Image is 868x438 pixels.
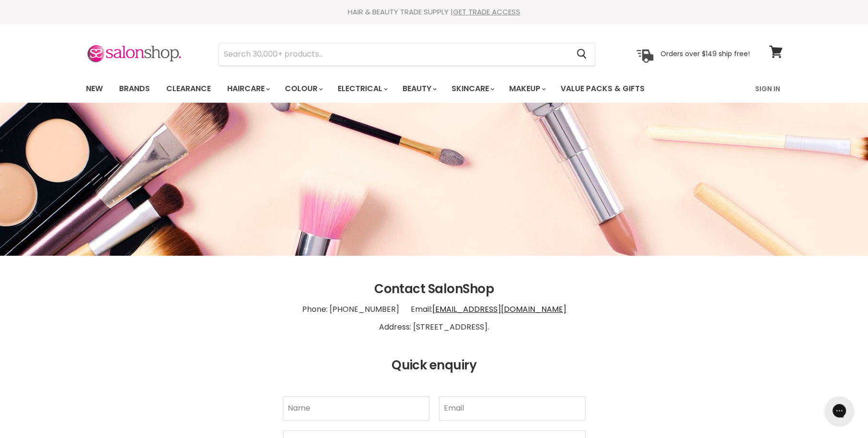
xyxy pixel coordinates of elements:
[74,75,795,103] nav: Main
[820,393,858,428] iframe: Gorgias live chat messenger
[79,75,701,103] ul: Main menu
[395,79,442,99] a: Beauty
[432,304,566,315] a: [EMAIL_ADDRESS][DOMAIN_NAME]
[453,7,520,17] a: GET TRADE ACCESS
[79,79,110,99] a: New
[74,7,795,17] div: HAIR & BEAUTY TRADE SUPPLY |
[553,79,652,99] a: Value Packs & Gifts
[86,296,782,341] p: Phone: [PHONE_NUMBER] Email: Address: [STREET_ADDRESS].
[569,43,595,65] button: Search
[159,79,218,99] a: Clearance
[749,79,786,99] a: Sign In
[220,79,276,99] a: Haircare
[330,79,393,99] a: Electrical
[502,79,551,99] a: Makeup
[219,43,595,66] form: Product
[112,79,157,99] a: Brands
[86,282,782,296] h2: Contact SalonShop
[660,49,750,58] p: Orders over $149 ship free!
[86,358,782,373] h2: Quick enquiry
[219,43,569,65] input: Search
[278,79,329,99] a: Colour
[444,79,500,99] a: Skincare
